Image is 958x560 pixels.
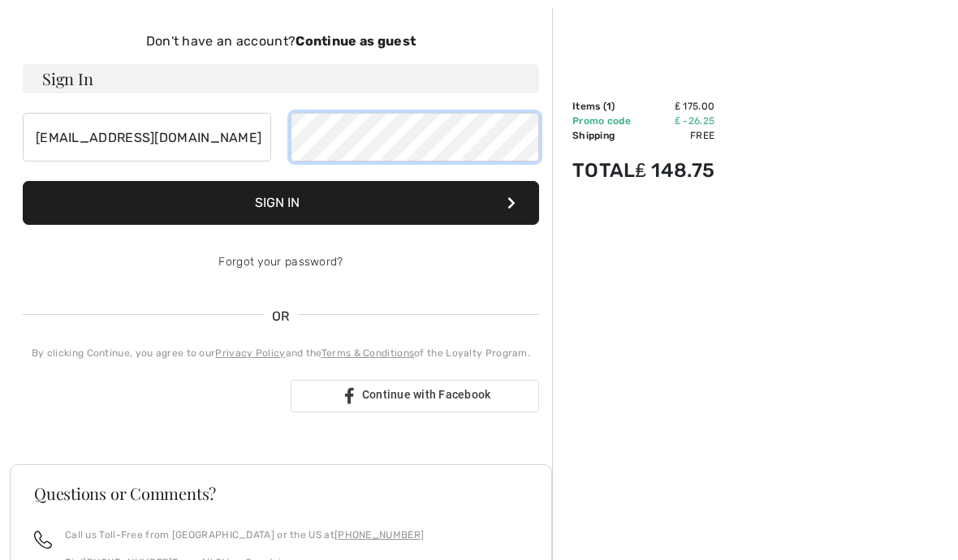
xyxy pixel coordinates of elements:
[334,529,424,541] a: [PHONE_NUMBER]
[34,531,52,549] img: call
[215,347,285,359] a: Privacy Policy
[636,114,715,128] td: ₤ -26.25
[606,101,611,112] span: 1
[296,33,416,49] strong: Continue as guest
[24,378,270,414] div: Sign in with Google. Opens in new tab
[23,181,539,225] button: Sign In
[291,380,539,412] a: Continue with Facebook
[362,388,491,401] span: Continue with Facebook
[23,32,539,51] div: Don't have an account?
[636,143,715,198] td: ₤ 148.75
[218,255,343,269] a: Forgot your password?
[23,113,271,162] input: E-mail
[23,64,539,93] h3: Sign In
[34,485,528,502] h3: Questions or Comments?
[572,128,636,143] td: Shipping
[572,99,636,114] td: Items ( )
[636,128,715,143] td: Free
[23,346,539,360] div: By clicking Continue, you agree to our and the of the Loyalty Program.
[321,347,414,359] a: Terms & Conditions
[65,528,424,542] p: Call us Toll-Free from [GEOGRAPHIC_DATA] or the US at
[15,378,278,414] iframe: Sign in with Google Button
[264,307,298,326] span: OR
[572,143,636,198] td: Total
[636,99,715,114] td: ₤ 175.00
[572,114,636,128] td: Promo code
